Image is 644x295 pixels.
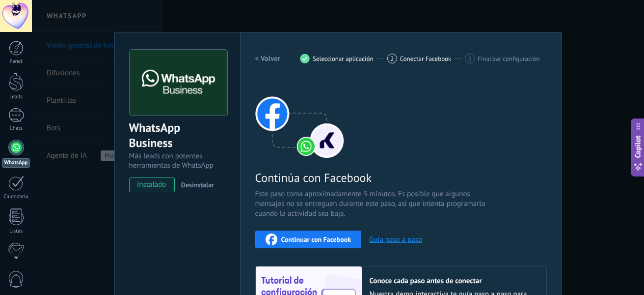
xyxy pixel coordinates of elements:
span: Este paso toma aproximadamente 5 minutos. Es posible que algunos mensajes no se entreguen durante... [255,189,489,219]
div: WhatsApp Business [129,120,226,151]
button: Continuar con Facebook [255,231,362,248]
div: WhatsApp [2,158,30,168]
span: 2 [390,55,394,63]
span: instalado [130,177,174,192]
span: Finalizar configuración [478,55,539,62]
span: Seleccionar aplicación [313,55,374,62]
span: Copilot [633,136,643,158]
button: Guía paso a paso [369,235,422,244]
span: Continuar con Facebook [281,236,351,243]
img: connect with facebook [255,79,344,158]
span: Desinstalar [181,180,214,189]
div: Más leads con potentes herramientas de WhatsApp [129,151,226,170]
h2: < Volver [255,54,281,63]
span: Continúa con Facebook [255,170,489,185]
span: 3 [468,55,472,63]
div: Calendario [2,194,30,200]
img: logo_main.png [130,50,227,116]
div: Listas [2,228,30,235]
div: Panel [2,59,30,65]
div: Chats [2,125,30,132]
button: < Volver [255,50,281,67]
span: Conectar Facebook [400,55,452,62]
h2: Conoce cada paso antes de conectar [370,276,537,286]
button: Desinstalar [177,177,214,192]
div: Leads [2,94,30,100]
